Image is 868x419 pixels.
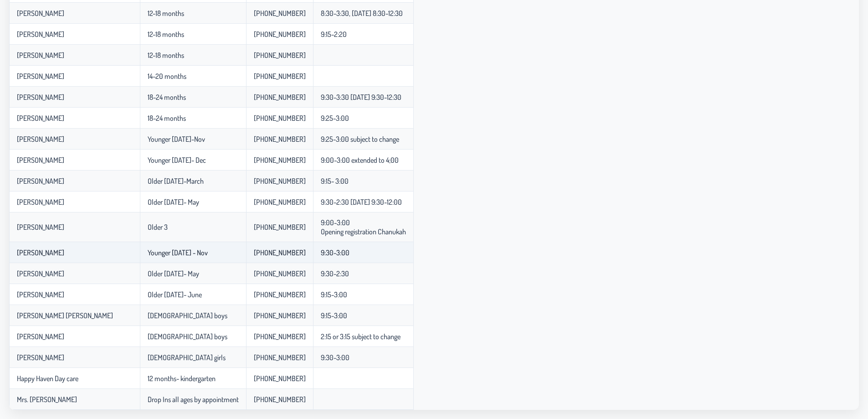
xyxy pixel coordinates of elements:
[148,30,184,39] p-celleditor: 12-18 months
[17,290,64,299] p-celleditor: [PERSON_NAME]
[148,290,202,299] p-celleditor: Older [DATE]- June
[17,51,64,60] p-celleditor: [PERSON_NAME]
[17,114,64,123] p-celleditor: [PERSON_NAME]
[148,353,226,362] p-celleditor: [DEMOGRAPHIC_DATA] girls
[148,155,206,165] p-celleditor: Younger [DATE]- Dec
[321,30,347,39] p-celleditor: 9:15-2:20
[148,332,227,341] p-celleditor: [DEMOGRAPHIC_DATA] boys
[254,114,306,123] p-celleditor: [PHONE_NUMBER]
[321,218,406,236] p-celleditor: 9:00-3:00 Opening registration Chanukah
[254,51,306,60] p-celleditor: [PHONE_NUMBER]
[321,269,349,278] p-celleditor: 9:30-2:30
[148,176,204,186] p-celleditor: Older [DATE]-March
[17,222,64,232] p-celleditor: [PERSON_NAME]
[17,30,64,39] p-celleditor: [PERSON_NAME]
[254,176,306,186] p-celleditor: [PHONE_NUMBER]
[17,269,64,278] p-celleditor: [PERSON_NAME]
[148,197,199,207] p-celleditor: Older [DATE]- May
[17,134,64,144] p-celleditor: [PERSON_NAME]
[17,353,64,362] p-celleditor: [PERSON_NAME]
[254,269,306,278] p-celleditor: [PHONE_NUMBER]
[254,134,306,144] p-celleditor: [PHONE_NUMBER]
[148,222,168,232] p-celleditor: Older 3
[17,9,64,18] p-celleditor: [PERSON_NAME]
[321,134,399,144] p-celleditor: 9:25-3:00 subject to change
[254,374,306,383] p-celleditor: [PHONE_NUMBER]
[17,93,64,102] p-celleditor: [PERSON_NAME]
[17,311,113,320] p-celleditor: [PERSON_NAME] [PERSON_NAME]
[254,222,306,232] p-celleditor: [PHONE_NUMBER]
[148,9,184,18] p-celleditor: 12-18 months
[321,311,347,320] p-celleditor: 9:15-3:00
[254,290,306,299] p-celleditor: [PHONE_NUMBER]
[254,155,306,165] p-celleditor: [PHONE_NUMBER]
[17,197,64,207] p-celleditor: [PERSON_NAME]
[321,93,401,102] p-celleditor: 9:30-3:30 [DATE] 9:30-12:30
[148,51,184,60] p-celleditor: 12-18 months
[17,374,78,383] p-celleditor: Happy Haven Day care
[148,374,216,383] p-celleditor: 12 months- kindergarten
[148,269,199,278] p-celleditor: Older [DATE]- May
[17,395,77,404] p-celleditor: Mrs. [PERSON_NAME]
[17,72,64,81] p-celleditor: [PERSON_NAME]
[148,72,186,81] p-celleditor: 14-20 months
[148,134,205,144] p-celleditor: Younger [DATE]-Nov
[254,197,306,207] p-celleditor: [PHONE_NUMBER]
[321,353,349,362] p-celleditor: 9:30-3:00
[254,395,306,404] p-celleditor: [PHONE_NUMBER]
[321,248,349,257] p-celleditor: 9:30-3:00
[321,332,401,341] p-celleditor: 2:15 or 3:15 subject to change
[148,114,186,123] p-celleditor: 18-24 months
[254,93,306,102] p-celleditor: [PHONE_NUMBER]
[17,155,64,165] p-celleditor: [PERSON_NAME]
[321,176,349,186] p-celleditor: 9:15- 3:00
[254,311,306,320] p-celleditor: [PHONE_NUMBER]
[321,197,402,207] p-celleditor: 9:30-2:30 [DATE] 9:30-12:00
[148,93,186,102] p-celleditor: 18-24 months
[321,290,347,299] p-celleditor: 9:15-3:00
[254,248,306,257] p-celleditor: [PHONE_NUMBER]
[321,155,399,165] p-celleditor: 9:00-3:00 extended to 4;00
[254,72,306,81] p-celleditor: [PHONE_NUMBER]
[148,311,227,320] p-celleditor: [DEMOGRAPHIC_DATA] boys
[148,248,208,257] p-celleditor: Younger [DATE] - Nov
[321,9,403,18] p-celleditor: 8:30-3:30, [DATE] 8:30-12:30
[254,353,306,362] p-celleditor: [PHONE_NUMBER]
[148,395,239,404] p-celleditor: Drop Ins all ages by appointment
[17,332,64,341] p-celleditor: [PERSON_NAME]
[254,9,306,18] p-celleditor: [PHONE_NUMBER]
[254,30,306,39] p-celleditor: [PHONE_NUMBER]
[321,114,349,123] p-celleditor: 9:25-3:00
[17,176,64,186] p-celleditor: [PERSON_NAME]
[254,332,306,341] p-celleditor: [PHONE_NUMBER]
[17,248,64,257] p-celleditor: [PERSON_NAME]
